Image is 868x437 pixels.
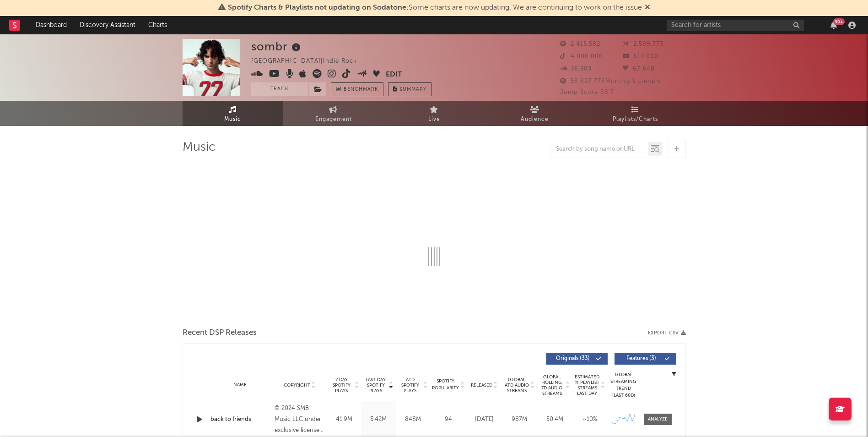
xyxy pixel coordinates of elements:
a: Benchmark [331,82,383,96]
span: 67.648 [623,66,655,72]
span: Summary [399,87,426,92]
span: ATD Spotify Plays [398,377,422,393]
div: Name [210,382,270,388]
button: Originals(33) [546,353,608,365]
button: Track [251,82,308,96]
a: Charts [142,16,173,34]
a: Playlists/Charts [585,101,686,126]
div: 94 [432,415,464,424]
div: 99 + [833,18,845,25]
button: Summary [388,82,431,96]
div: [DATE] [469,415,500,424]
button: Features(3) [615,353,676,365]
div: [GEOGRAPHIC_DATA] | Indie Rock [251,56,367,67]
div: sombr [251,39,303,54]
div: 987M [504,415,535,424]
span: : Some charts are now updating. We are continuing to work on the issue [228,4,642,11]
div: ~ 10 % [575,415,605,424]
a: Dashboard [29,16,73,34]
span: Spotify Popularity [432,378,459,392]
div: 848M [398,415,428,424]
button: 99+ [830,22,837,29]
span: Global Rolling 7D Audio Streams [539,374,565,396]
span: Dismiss [645,4,650,11]
div: Global Streaming Trend (Last 60D) [610,371,637,399]
span: Global ATD Audio Streams [504,377,529,393]
span: Recent DSP Releases [183,328,257,339]
span: Spotify Charts & Playlists not updating on Sodatone [228,4,406,11]
span: Features ( 3 ) [620,356,663,361]
span: Audience [521,114,549,125]
span: Benchmark [344,84,378,95]
span: 2.415.582 [560,41,600,47]
span: 4.000.000 [560,54,603,60]
div: 41.9M [329,415,359,424]
span: Released [471,382,492,388]
div: 50.4M [539,415,570,424]
span: Jump Score: 86.7 [560,89,614,95]
span: Copyright [284,382,310,388]
span: 7 Day Spotify Plays [329,377,354,393]
span: Music [224,114,241,125]
button: Edit [386,69,402,81]
div: 5.42M [364,415,394,424]
a: Music [183,101,283,126]
a: Live [384,101,485,126]
span: Last Day Spotify Plays [364,377,388,393]
span: Live [428,114,440,125]
span: 36.383 [560,66,592,72]
span: Estimated % Playlist Streams Last Day [575,374,600,396]
input: Search for artists [667,20,804,31]
a: Discovery Assistant [73,16,142,34]
span: 2.599.773 [623,41,663,47]
span: Originals ( 33 ) [552,356,594,361]
button: Export CSV [648,330,686,336]
a: back to friends [210,415,270,424]
span: Engagement [315,114,352,125]
span: Playlists/Charts [613,114,658,125]
span: 617.000 [623,54,658,60]
span: 58.897.778 Monthly Listeners [560,78,661,84]
input: Search by song name or URL [551,146,648,153]
a: Audience [485,101,585,126]
div: © 2024 SMB Music LLC under exclusive license to Warner Records Inc. [275,403,324,436]
a: Engagement [283,101,384,126]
